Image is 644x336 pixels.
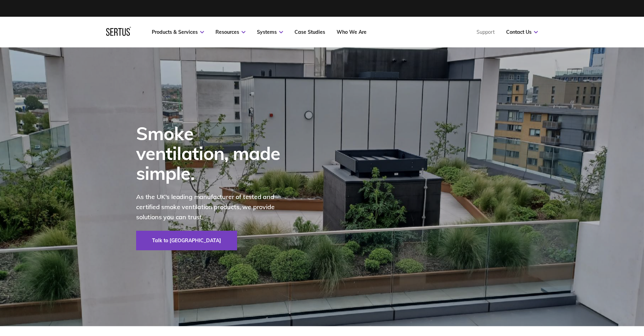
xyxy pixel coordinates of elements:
a: Case Studies [294,29,325,35]
a: Resources [215,29,245,35]
div: Smoke ventilation, made simple. [136,123,289,183]
a: Products & Services [152,29,204,35]
a: Systems [257,29,283,35]
a: Talk to [GEOGRAPHIC_DATA] [136,231,237,250]
a: Support [477,29,495,35]
p: As the UK's leading manufacturer of tested and certified smoke ventilation products, we provide s... [136,192,289,222]
a: Who We Are [337,29,367,35]
iframe: Chat Widget [609,303,644,336]
a: Contact Us [506,29,538,35]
